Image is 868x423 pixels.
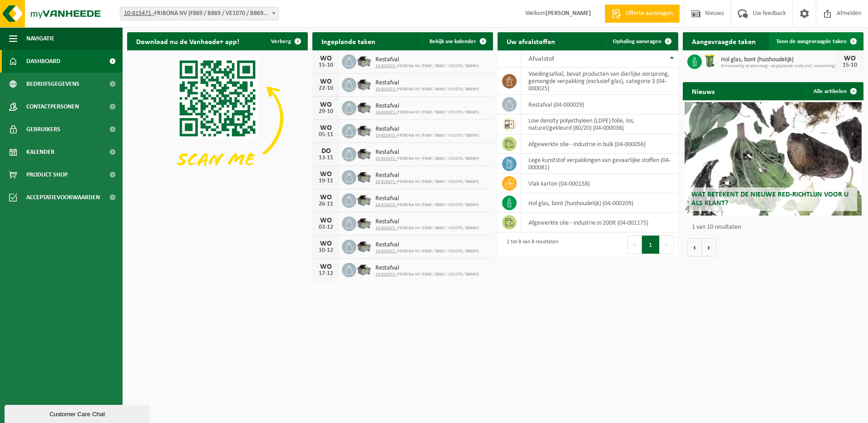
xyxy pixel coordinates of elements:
[317,62,335,69] div: 15-10
[502,235,558,255] div: 1 tot 8 van 8 resultaten
[26,73,79,95] span: Bedrijfsgegevens
[660,236,674,254] button: Next
[687,238,702,256] button: Vorige
[627,236,642,254] button: Previous
[429,39,476,44] span: Bekijk uw kalender
[375,110,397,115] tcxspan: Call 10-815471 - via 3CX
[5,403,152,423] iframe: chat widget
[691,191,848,207] span: Wat betekent de nieuwe RED-richtlijn voor u als klant?
[692,224,859,231] p: 1 van 10 resultaten
[356,261,372,277] img: WB-5000-GAL-GY-01
[317,148,335,155] div: DO
[271,39,291,44] span: Verberg
[356,238,372,254] img: WB-5000-GAL-GY-01
[375,218,479,226] span: Restafval
[375,149,479,156] span: Restafval
[613,39,661,44] span: Ophaling aanvragen
[522,174,678,193] td: vlak karton (04-000158)
[356,99,372,115] img: WB-5000-GAL-GY-01
[683,82,724,100] h2: Nieuws
[841,55,859,62] div: WO
[375,103,479,110] span: Restafval
[26,50,60,73] span: Dashboard
[375,64,397,69] tcxspan: Call 10-815471 - via 3CX
[317,224,335,231] div: 03-12
[26,95,79,118] span: Contactpersonen
[806,82,863,100] a: Alle artikelen
[26,186,100,209] span: Acceptatievoorwaarden
[605,5,680,23] a: Offerte aanvragen
[702,53,717,69] img: WB-0240-HPE-GN-50
[317,171,335,178] div: WO
[375,179,479,185] span: FRIBONA NV (F869 / B869 / VE1070 / B869H)
[356,53,372,69] img: WB-5000-GAL-GY-01
[375,272,479,277] span: FRIBONA NV (F869 / B869 / VE1070 / B869H)
[522,213,678,232] td: afgewerkte olie - industrie in 200lt (04-001175)
[317,132,335,138] div: 05-11
[375,64,479,69] span: FRIBONA NV (F869 / B869 / VE1070 / B869H)
[642,236,660,254] button: 1
[317,217,335,224] div: WO
[317,85,335,92] div: 22-10
[317,194,335,201] div: WO
[127,50,308,186] img: Download de VHEPlus App
[375,79,479,87] span: Restafval
[317,271,335,277] div: 17-12
[623,9,675,18] span: Offerte aanvragen
[522,134,678,154] td: afgewerkte olie - industrie in bulk (04-000056)
[317,101,335,108] div: WO
[120,7,279,20] span: 10-815471 - FRIBONA NV (F869 / B869 / VE1070 / B869H) - OOSTKAMP
[522,114,678,134] td: low density polyethyleen (LDPE) folie, los, naturel/gekleurd (80/20) (04-000038)
[317,124,335,132] div: WO
[721,56,836,64] span: Hol glas, bont (huishoudelijk)
[375,241,479,249] span: Restafval
[375,87,479,92] span: FRIBONA NV (F869 / B869 / VE1070 / B869H)
[375,156,479,162] span: FRIBONA NV (F869 / B869 / VE1070 / B869H)
[522,154,678,174] td: lege kunststof verpakkingen van gevaarlijke stoffen (04-000081)
[375,202,397,207] tcxspan: Call 10-815471 - via 3CX
[721,64,836,69] span: Omwisseling op aanvraag - op geplande route (incl. verwerking)
[120,7,278,20] span: 10-815471 - FRIBONA NV (F869 / B869 / VE1070 / B869H) - OOSTKAMP
[522,68,678,95] td: voedingsafval, bevat producten van dierlijke oorsprong, gemengde verpakking (exclusief glas), cat...
[375,265,479,272] span: Restafval
[317,108,335,115] div: 29-10
[685,102,862,216] a: Wat betekent de nieuwe RED-richtlijn voor u als klant?
[312,32,385,50] h2: Ingeplande taken
[375,133,479,138] span: FRIBONA NV (F869 / B869 / VE1070 / B869H)
[317,247,335,254] div: 10-12
[317,201,335,207] div: 26-11
[356,76,372,92] img: WB-5000-GAL-GY-01
[317,78,335,85] div: WO
[356,146,372,161] img: WB-5000-GAL-GY-01
[528,55,554,63] span: Afvalstof
[375,202,479,208] span: FRIBONA NV (F869 / B869 / VE1070 / B869H)
[317,240,335,247] div: WO
[124,10,154,17] tcxspan: Call 10-815471 - via 3CX
[546,10,591,17] strong: [PERSON_NAME]
[375,179,397,184] tcxspan: Call 10-815471 - via 3CX
[375,272,397,277] tcxspan: Call 10-815471 - via 3CX
[356,169,372,184] img: WB-5000-GAL-GY-01
[375,195,479,202] span: Restafval
[317,55,335,62] div: WO
[26,118,60,141] span: Gebruikers
[26,27,54,50] span: Navigatie
[356,215,372,231] img: WB-5000-GAL-GY-01
[522,95,678,114] td: restafval (04-000029)
[26,163,68,186] span: Product Shop
[375,226,397,231] tcxspan: Call 10-815471 - via 3CX
[127,32,248,50] h2: Download nu de Vanheede+ app!
[264,32,307,50] button: Verberg
[317,155,335,161] div: 13-11
[422,32,492,50] a: Bekijk uw kalender
[498,32,564,50] h2: Uw afvalstoffen
[522,193,678,213] td: hol glas, bont (huishoudelijk) (04-000209)
[375,249,397,254] tcxspan: Call 10-815471 - via 3CX
[26,141,54,163] span: Kalender
[375,56,479,64] span: Restafval
[375,126,479,133] span: Restafval
[375,133,397,138] tcxspan: Call 10-815471 - via 3CX
[375,226,479,231] span: FRIBONA NV (F869 / B869 / VE1070 / B869H)
[317,178,335,184] div: 19-11
[356,123,372,138] img: WB-5000-GAL-GY-01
